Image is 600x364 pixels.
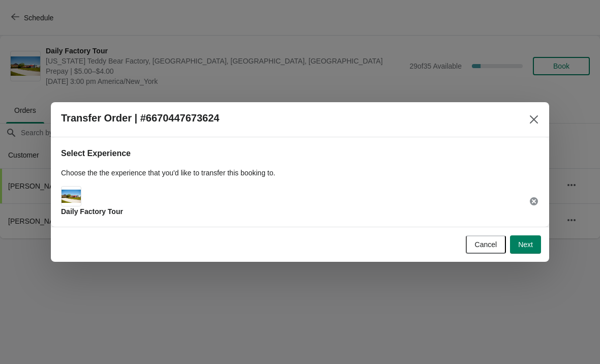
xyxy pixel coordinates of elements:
button: Cancel [466,235,506,254]
button: Next [510,235,541,254]
span: Next [518,240,533,249]
img: Main Experience Image [62,190,81,202]
button: Close [525,110,543,129]
span: Daily Factory Tour [61,207,123,216]
span: Cancel [475,240,497,249]
h2: Transfer Order | #6670447673624 [61,112,219,124]
h2: Select Experience [61,147,539,160]
p: Choose the the experience that you'd like to transfer this booking to. [61,168,539,178]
